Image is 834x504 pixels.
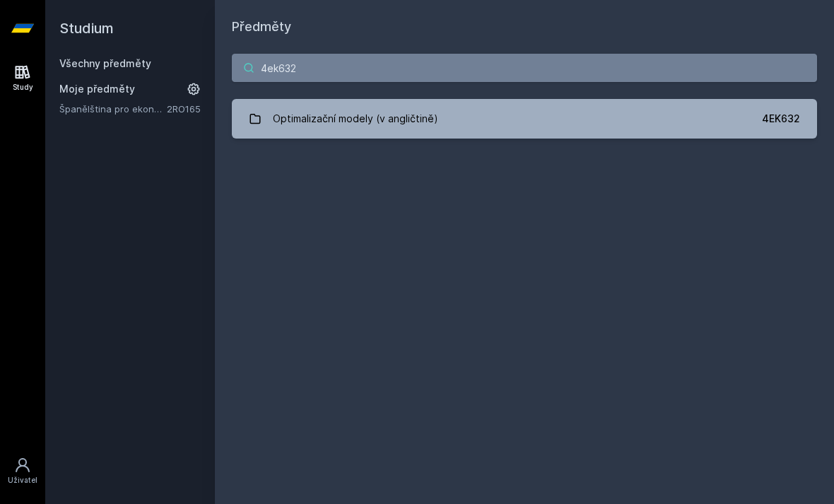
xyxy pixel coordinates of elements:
span: Moje předměty [59,82,135,96]
a: Všechny předměty [59,57,151,69]
div: 4EK632 [762,112,800,126]
a: 2RO165 [167,103,201,115]
a: Study [3,57,42,100]
input: Název nebo ident předmětu… [232,54,817,82]
a: Španělština pro ekonomy - středně pokročilá úroveň 1 (A2/B1) [59,102,167,116]
a: Optimalizační modely (v angličtině) 4EK632 [232,99,817,139]
a: Uživatel [3,450,42,493]
div: Optimalizační modely (v angličtině) [273,105,438,133]
h1: Předměty [232,17,817,37]
div: Uživatel [8,475,37,486]
div: Study [13,82,33,93]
